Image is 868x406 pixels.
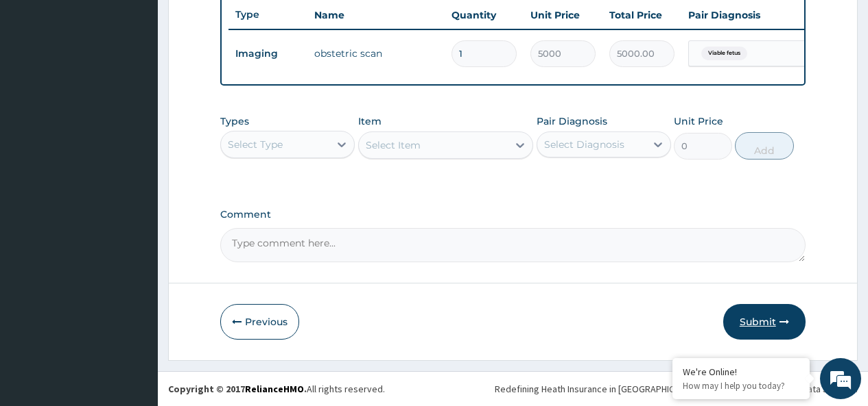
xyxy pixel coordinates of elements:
button: Previous [220,304,299,340]
label: Types [220,116,249,127]
footer: All rights reserved. [158,371,868,406]
label: Unit Price [674,114,723,128]
label: Comment [220,209,806,220]
div: Select Type [228,138,283,151]
th: Total Price [602,1,681,29]
div: Minimize live chat window [225,7,258,40]
span: We're online! [80,118,189,256]
button: Add [735,132,793,160]
span: Viable fetus [701,47,747,60]
td: Imaging [228,41,307,66]
div: We're Online! [683,366,799,378]
label: Pair Diagnosis [537,114,607,128]
th: Pair Diagnosis [681,1,832,29]
button: Submit [723,304,806,340]
th: Type [228,2,307,27]
p: How may I help you today? [683,380,799,392]
th: Unit Price [524,1,602,29]
a: RelianceHMO [245,383,304,395]
div: Chat with us now [71,77,231,94]
img: d_794563401_company_1708531726252_794563401 [25,68,56,103]
div: Redefining Heath Insurance in [GEOGRAPHIC_DATA] using Telemedicine and Data Science! [495,382,858,396]
th: Quantity [445,1,524,29]
td: obstetric scan [307,40,445,67]
label: Item [358,114,382,128]
div: Select Diagnosis [544,138,624,151]
textarea: Type your message and hit 'Enter' [7,265,261,313]
th: Name [307,1,445,29]
strong: Copyright © 2017 . [168,383,307,395]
